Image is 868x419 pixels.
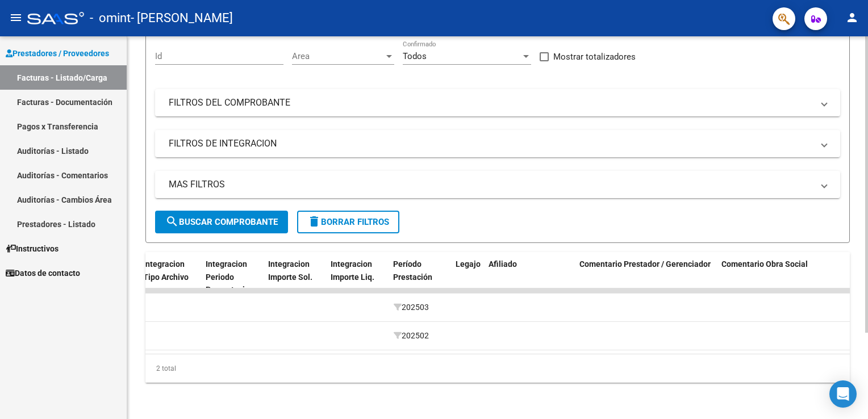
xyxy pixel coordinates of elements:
[394,303,429,312] span: 202503
[307,217,389,227] span: Borrar Filtros
[155,89,840,116] mat-expansion-panel-header: FILTROS DEL COMPROBANTE
[139,252,201,302] datatable-header-cell: Integracion Tipo Archivo
[145,354,850,383] div: 2 total
[403,51,427,61] span: Todos
[155,130,840,157] mat-expansion-panel-header: FILTROS DE INTEGRACION
[90,6,131,31] span: - omint
[6,242,59,255] span: Instructivos
[579,259,711,269] span: Comentario Prestador / Gerenciador
[206,259,254,295] span: Integracion Periodo Presentacion
[9,11,23,24] mat-icon: menu
[155,211,288,233] button: Buscar Comprobante
[393,259,432,282] span: Período Prestación
[331,259,374,282] span: Integracion Importe Liq.
[484,252,575,302] datatable-header-cell: Afiliado
[553,50,636,64] span: Mostrar totalizadores
[169,137,813,150] mat-panel-title: FILTROS DE INTEGRACION
[268,259,312,282] span: Integracion Importe Sol.
[169,178,813,191] mat-panel-title: MAS FILTROS
[829,380,857,408] div: Open Intercom Messenger
[451,252,484,302] datatable-header-cell: Legajo
[394,331,429,340] span: 202502
[165,215,179,228] mat-icon: search
[155,171,840,198] mat-expansion-panel-header: MAS FILTROS
[456,259,481,269] span: Legajo
[326,252,389,302] datatable-header-cell: Integracion Importe Liq.
[131,6,233,31] span: - [PERSON_NAME]
[143,259,189,282] span: Integracion Tipo Archivo
[201,252,264,302] datatable-header-cell: Integracion Periodo Presentacion
[389,252,451,302] datatable-header-cell: Período Prestación
[845,11,859,24] mat-icon: person
[721,259,808,269] span: Comentario Obra Social
[169,97,813,109] mat-panel-title: FILTROS DEL COMPROBANTE
[575,252,717,302] datatable-header-cell: Comentario Prestador / Gerenciador
[717,252,859,302] datatable-header-cell: Comentario Obra Social
[307,215,321,228] mat-icon: delete
[6,267,80,279] span: Datos de contacto
[292,51,384,61] span: Area
[297,211,399,233] button: Borrar Filtros
[165,217,278,227] span: Buscar Comprobante
[264,252,326,302] datatable-header-cell: Integracion Importe Sol.
[6,47,109,60] span: Prestadores / Proveedores
[489,259,517,269] span: Afiliado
